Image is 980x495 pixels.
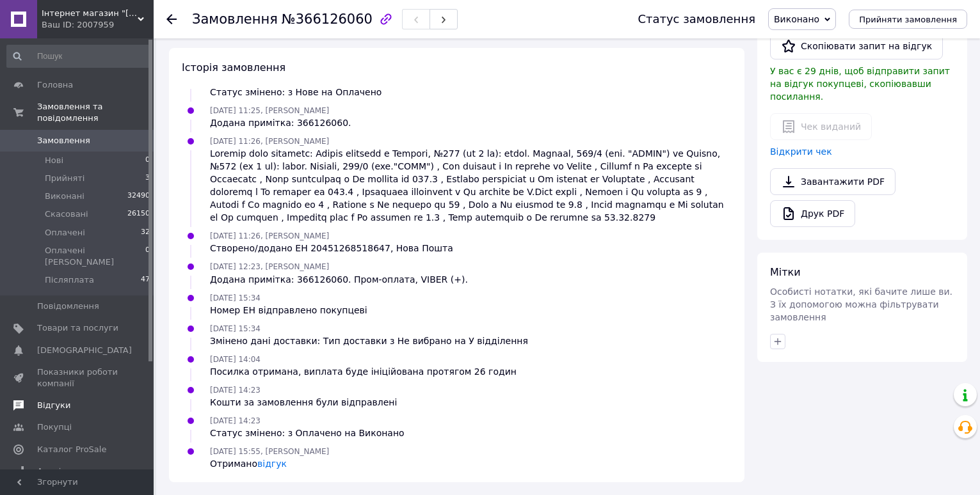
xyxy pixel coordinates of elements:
span: Аналітика [37,466,81,477]
span: 0 [145,155,150,166]
span: Історія замовлення [182,61,285,74]
span: Виконано [774,14,819,24]
span: Скасовані [45,208,88,220]
div: Loremip dolo sitametc: Adipis elitsedd e Tempori, №277 (ut 2 la): etdol. Magnaal, 569/4 (eni. "AD... [210,147,732,224]
span: Повідомлення [37,301,99,312]
span: Відгуки [37,400,70,411]
span: Каталог ProSale [37,444,106,455]
span: Інтернет магазин "www.O-MEGA.COM.UA" ⭐⭐⭐⭐⭐ [42,8,138,19]
span: Замовлення [192,12,278,27]
div: Номер ЕН відправлено покупцеві [210,304,367,317]
span: Прийняти замовлення [859,15,957,24]
span: [DATE] 14:04 [210,355,261,364]
div: Повернутися назад [166,13,177,26]
span: Головна [37,79,73,91]
span: [DATE] 14:23 [210,416,261,425]
div: Ваш ID: 2007959 [42,19,154,31]
a: Друк PDF [770,200,855,227]
span: Оплачені [PERSON_NAME] [45,245,145,268]
span: Замовлення [37,135,90,146]
span: Покупці [37,421,72,433]
span: [DATE] 12:23, [PERSON_NAME] [210,262,329,271]
div: Отримано [210,457,329,470]
span: Товари та послуги [37,322,118,334]
span: Нові [45,155,63,166]
span: 3 [145,173,150,184]
div: Кошти за замовлення були відправлені [210,396,397,409]
span: 47 [141,274,150,286]
span: [DATE] 11:26, [PERSON_NAME] [210,232,329,240]
span: 0 [145,245,150,268]
span: Особисті нотатки, які бачите лише ви. З їх допомогою можна фільтрувати замовлення [770,287,952,322]
span: Мітки [770,266,801,278]
span: [DATE] 15:34 [210,324,261,333]
div: Статус змінено: з Нове на Оплачено [210,86,382,98]
span: [DATE] 14:23 [210,386,261,395]
span: 32 [141,227,150,239]
span: [DATE] 11:25, [PERSON_NAME] [210,106,329,115]
button: Прийняти замовлення [849,10,967,29]
div: Посилка отримана, виплата буде ініційована протягом 26 годин [210,365,517,378]
button: Скопіювати запит на відгук [770,33,943,59]
span: Замовлення та повідомлення [37,101,154,124]
div: Статус змінено: з Оплачено на Виконано [210,427,405,439]
span: Виконані [45,191,84,202]
div: Додана примітка: 366126060. Пром-оплата, VIBER (+). [210,273,468,286]
span: 32490 [127,191,150,202]
span: [DATE] 15:55, [PERSON_NAME] [210,447,329,456]
div: Змінено дані доставки: Тип доставки з Не вибрано на У відділення [210,334,528,347]
input: Пошук [6,45,151,68]
div: Створено/додано ЕН 20451268518647, Нова Пошта [210,242,453,255]
a: Завантажити PDF [770,168,896,195]
span: №366126060 [282,12,373,27]
span: [DEMOGRAPHIC_DATA] [37,345,132,356]
div: Додана примітка: 366126060. [210,116,351,129]
span: Оплачені [45,227,85,239]
span: 26150 [127,208,150,220]
span: Післяплата [45,274,94,286]
span: Показники роботи компанії [37,366,118,389]
a: Відкрити чек [770,146,832,157]
span: [DATE] 15:34 [210,294,261,302]
div: Статус замовлення [638,13,755,26]
span: У вас є 29 днів, щоб відправити запит на відгук покупцеві, скопіювавши посилання. [770,66,950,102]
span: [DATE] 11:26, [PERSON_NAME] [210,137,329,146]
a: відгук [257,459,287,469]
span: Прийняті [45,173,84,184]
